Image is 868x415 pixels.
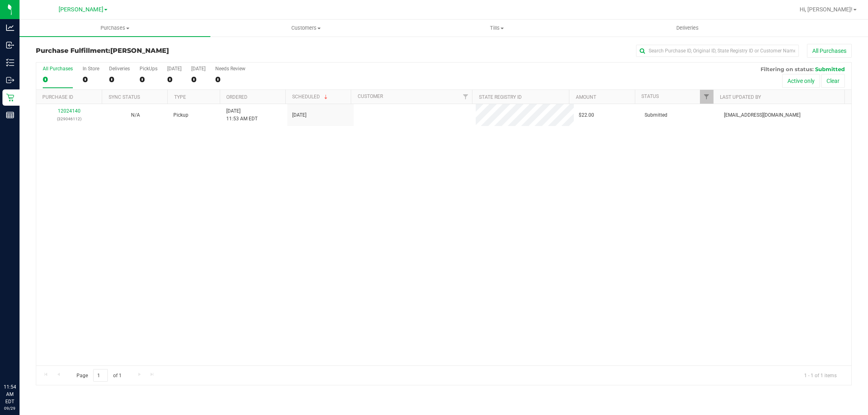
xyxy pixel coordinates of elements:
[20,20,210,37] a: Purchases
[479,94,522,100] a: State Registry ID
[41,115,97,123] p: (329046112)
[226,94,247,100] a: Ordered
[83,75,99,84] div: 0
[6,93,14,102] inline-svg: Retail
[109,75,130,84] div: 0
[167,75,181,84] div: 0
[636,45,799,57] input: Search Purchase ID, Original ID, State Registry ID or Customer Name...
[174,94,186,100] a: Type
[42,94,73,100] a: Purchase ID
[665,24,710,32] span: Deliveries
[592,20,783,37] a: Deliveries
[782,74,820,88] button: Active only
[645,111,667,119] span: Submitted
[191,66,206,72] div: [DATE]
[226,107,258,123] span: [DATE] 11:53 AM EDT
[191,75,206,84] div: 0
[8,350,33,374] iframe: Resource center
[43,66,73,72] div: All Purchases
[724,111,800,119] span: [EMAIL_ADDRESS][DOMAIN_NAME]
[576,94,596,100] a: Amount
[800,6,853,13] span: Hi, [PERSON_NAME]!
[131,112,140,118] span: Not Applicable
[215,66,245,72] div: Needs Review
[720,94,761,100] a: Last Updated By
[215,75,245,84] div: 0
[109,66,130,72] div: Deliveries
[173,111,188,119] span: Pickup
[210,20,401,37] a: Customers
[58,108,81,114] a: 12024140
[140,66,157,72] div: PickUps
[43,75,73,84] div: 0
[70,369,128,382] span: Page of 1
[140,75,157,84] div: 0
[6,76,14,84] inline-svg: Outbound
[24,349,34,359] iframe: Resource center unread badge
[4,383,16,405] p: 11:54 AM EDT
[641,93,659,99] a: Status
[109,94,140,100] a: Sync Status
[761,66,813,72] span: Filtering on status:
[36,47,308,54] h3: Purchase Fulfillment:
[6,59,14,67] inline-svg: Inventory
[131,111,140,119] button: N/A
[807,44,852,58] button: All Purchases
[211,24,401,32] span: Customers
[459,90,472,104] a: Filter
[358,93,383,99] a: Customer
[579,111,594,119] span: $22.00
[6,24,14,32] inline-svg: Analytics
[59,6,103,13] span: [PERSON_NAME]
[292,111,306,119] span: [DATE]
[700,90,713,104] a: Filter
[167,66,181,72] div: [DATE]
[20,24,210,32] span: Purchases
[821,74,845,88] button: Clear
[401,20,592,37] a: Tills
[110,47,169,54] span: [PERSON_NAME]
[6,111,14,119] inline-svg: Reports
[93,369,108,382] input: 1
[402,24,592,32] span: Tills
[815,66,845,72] span: Submitted
[83,66,99,72] div: In Store
[292,94,329,100] a: Scheduled
[6,41,14,49] inline-svg: Inbound
[4,405,16,411] p: 09/29
[798,369,843,381] span: 1 - 1 of 1 items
